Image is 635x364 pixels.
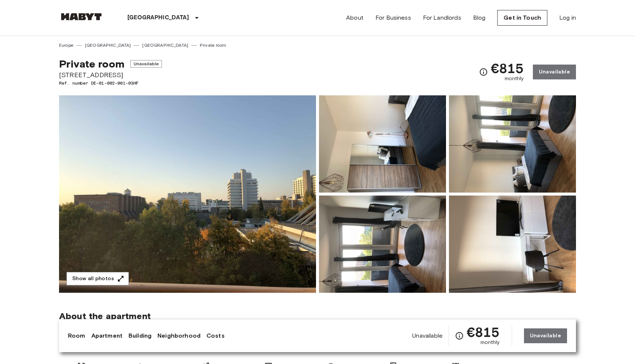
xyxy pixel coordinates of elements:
button: Show all photos [66,272,129,286]
svg: Check cost overview for full price breakdown. Please note that discounts apply to new joiners onl... [479,68,488,76]
span: €815 [467,325,500,339]
span: Unavailable [130,60,162,68]
span: Unavailable [412,332,443,340]
svg: Check cost overview for full price breakdown. Please note that discounts apply to new joiners onl... [455,331,464,340]
img: Picture of unit DE-01-002-001-03HF [319,196,446,293]
a: [GEOGRAPHIC_DATA] [85,42,131,49]
a: Room [68,331,85,340]
a: Get in Touch [497,10,547,26]
img: Picture of unit DE-01-002-001-03HF [449,95,576,193]
span: monthly [505,75,524,82]
span: About the apartment [59,311,151,322]
span: Private room [59,58,124,70]
a: Costs [206,331,225,340]
img: Habyt [59,13,104,20]
a: Apartment [91,331,123,340]
img: Picture of unit DE-01-002-001-03HF [319,95,446,193]
a: Building [128,331,152,340]
a: Blog [473,13,486,22]
a: For Business [375,13,411,22]
a: Private room [200,42,226,49]
img: Marketing picture of unit DE-01-002-001-03HF [59,95,316,293]
span: €815 [491,62,524,75]
span: Ref. number DE-01-002-001-03HF [59,80,162,86]
span: monthly [481,339,500,346]
img: Picture of unit DE-01-002-001-03HF [449,196,576,293]
a: Europe [59,42,74,49]
a: For Landlords [423,13,461,22]
span: [STREET_ADDRESS] [59,70,162,80]
a: [GEOGRAPHIC_DATA] [142,42,188,49]
a: Neighborhood [157,331,201,340]
p: [GEOGRAPHIC_DATA] [127,13,189,22]
a: About [346,13,364,22]
a: Log in [559,13,576,22]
